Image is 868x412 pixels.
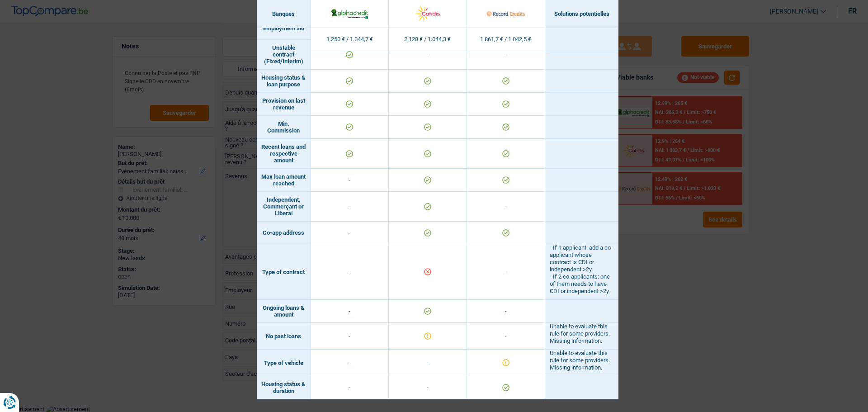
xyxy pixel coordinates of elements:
[257,70,311,93] td: Housing status & loan purpose
[257,300,311,323] td: Ongoing loans & amount
[257,323,311,350] td: No past loans
[257,192,311,222] td: Independent, Commerçant or Liberal
[408,4,447,24] img: Cofidis
[257,139,311,169] td: Recent loans and respective amount
[467,40,545,70] td: -
[311,28,389,51] td: 1.250 € / 1.044,7 €
[257,169,311,192] td: Max loan amount reached
[467,192,545,222] td: -
[311,192,389,222] td: -
[311,350,389,376] td: -
[257,93,311,116] td: Provision on last revenue
[257,17,311,40] td: Employment aid
[545,350,618,376] td: Unable to evaluate this rule for some providers. Missing information.
[257,244,311,300] td: Type of contract
[389,350,467,376] td: -
[257,350,311,376] td: Type of vehicle
[389,28,467,51] td: 2.128 € / 1.044,3 €
[257,222,311,244] td: Co-app address
[311,222,389,244] td: -
[389,376,467,399] td: -
[311,376,389,399] td: -
[311,323,389,350] td: -
[257,116,311,139] td: Min. Commission
[486,4,525,24] img: Record Credits
[311,169,389,192] td: -
[467,28,545,51] td: 1.861,7 € / 1.042,5 €
[257,40,311,70] td: Unstable contract (Fixed/Interim)
[257,376,311,399] td: Housing status & duration
[330,8,369,19] img: AlphaCredit
[545,244,618,300] td: - If 1 applicant: add a co-applicant whose contract is CDI or independent >2y - If 2 co-applicant...
[311,300,389,323] td: -
[389,40,467,70] td: -
[467,323,545,350] td: -
[545,323,618,350] td: Unable to evaluate this rule for some providers. Missing information.
[467,244,545,300] td: -
[467,300,545,323] td: -
[311,244,389,300] td: -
